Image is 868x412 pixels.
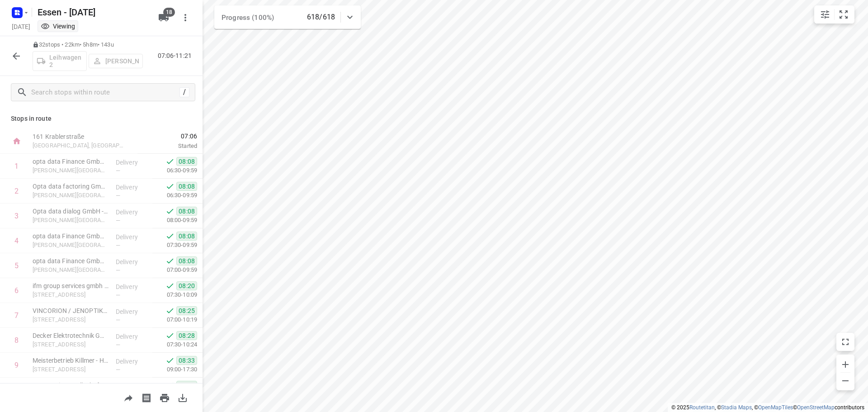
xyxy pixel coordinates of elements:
[33,356,108,365] p: Meisterbetrieb Killmer - Handwerkspartner & Malermeister(Meisterbetrieb Killmer)
[165,182,175,191] svg: Done
[119,393,137,402] span: Share route
[116,332,149,341] p: Delivery
[165,306,175,315] svg: Done
[41,22,75,31] div: You are currently in view mode. To make any changes, go to edit project.
[165,381,175,390] svg: Done
[152,191,197,200] p: 06:30-09:59
[137,132,197,141] span: 07:06
[176,331,197,340] span: 08:28
[152,340,197,349] p: 07:30-10:24
[33,365,108,374] p: [STREET_ADDRESS]
[116,267,120,274] span: —
[116,192,120,199] span: —
[33,331,108,340] p: Decker Elektrotechnik GmbH(Bettina Buchholz)
[176,207,197,216] span: 08:08
[689,404,715,411] a: Routetitan
[165,157,175,166] svg: Done
[176,157,197,166] span: 08:08
[14,311,19,320] div: 7
[137,142,197,151] p: Started
[152,290,197,299] p: 07:30-10:09
[222,14,274,22] span: Progress (100%)
[176,281,197,290] span: 08:20
[14,261,19,270] div: 5
[33,241,108,250] p: Berthold-Beitz-Boulevard 459, Essen
[176,232,197,241] span: 08:08
[814,5,854,24] div: small contained button group
[116,217,120,224] span: —
[165,207,175,216] svg: Done
[155,9,173,27] button: 18
[116,167,120,174] span: —
[152,365,197,374] p: 09:00-17:30
[33,216,108,225] p: Berthold-Beitz-Boulevard 461, Essen
[14,336,19,345] div: 8
[33,381,108,390] p: RGE Servicegesellschaft Essen mbH(Alexander Lappe)
[33,141,127,150] p: [GEOGRAPHIC_DATA], [GEOGRAPHIC_DATA]
[33,306,108,315] p: VINCORION / JENOPTIK(Simone Hoff)
[11,114,192,123] p: Stops in route
[137,393,156,402] span: Print shipping labels
[116,282,149,291] p: Delivery
[14,237,19,245] div: 4
[152,166,197,175] p: 06:30-09:59
[33,157,108,166] p: opta data Finance GmbH - Berthold-Beitz-Boulevard 461(Cigdem Tuna)
[721,404,752,411] a: Stadia Maps
[307,12,335,23] p: 618/618
[797,404,835,411] a: OpenStreetMap
[116,382,149,391] p: Delivery
[165,331,175,340] svg: Done
[758,404,793,411] a: OpenMapTiles
[174,393,192,402] span: Download route
[152,241,197,250] p: 07:30-09:59
[176,381,197,390] span: 08:38
[116,158,149,167] p: Delivery
[116,317,120,323] span: —
[116,242,120,249] span: —
[116,257,149,266] p: Delivery
[116,307,149,316] p: Delivery
[152,216,197,225] p: 08:00-09:59
[33,182,108,191] p: Opta data factoring GmbH(Cigdem Tuna)
[14,162,19,170] div: 1
[116,357,149,366] p: Delivery
[165,281,175,290] svg: Done
[152,315,197,324] p: 07:00-10:19
[179,87,189,97] div: /
[33,265,108,275] p: Berthold-Beitz-Boulevard 459, Essen
[116,208,149,217] p: Delivery
[33,256,108,265] p: opta data Finance GmbH Severins (Cigdem Tuna)
[158,51,195,61] p: 07:06-11:21
[33,132,127,141] p: 161 Krablerstraße
[14,286,19,295] div: 6
[816,5,834,24] button: Map settings
[176,182,197,191] span: 08:08
[152,265,197,275] p: 07:00-09:59
[33,281,108,290] p: ifm group services gmbh - Bamlerstraße(Tobias Schössler)
[31,85,179,99] input: Search stops within route
[33,41,143,49] p: 32 stops • 22km • 5h8m • 143u
[33,207,108,216] p: Opta data dialog GmbH - Essen - 461(Cigdem Tuna)
[116,341,120,348] span: —
[176,256,197,265] span: 08:08
[156,393,174,402] span: Print route
[14,212,19,220] div: 3
[165,256,175,265] svg: Done
[116,183,149,192] p: Delivery
[176,9,194,27] button: More
[33,232,108,241] p: opta data Finance GmbH - Berthold-Beitz-Boulevard 459(Cigdem Tuna)
[671,404,864,411] li: © 2025 , © , © © contributors
[214,5,361,29] div: Progress (100%)618/618
[835,5,853,24] button: Fit zoom
[33,166,108,175] p: Berthold-Beitz-Boulevard 461, Essen
[33,191,108,200] p: Berthold-Beitz-Boulevard 461, Essen
[165,232,175,241] svg: Done
[165,356,175,365] svg: Done
[14,361,19,369] div: 9
[116,366,120,373] span: —
[33,290,108,299] p: [STREET_ADDRESS]
[116,292,120,298] span: —
[176,356,197,365] span: 08:33
[116,232,149,242] p: Delivery
[33,315,108,324] p: [STREET_ADDRESS]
